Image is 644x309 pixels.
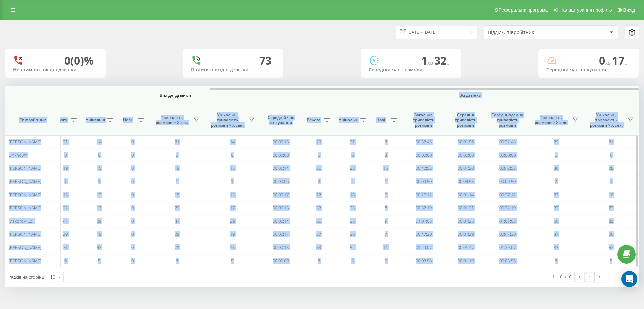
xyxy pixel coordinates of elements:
td: 00:00:00 [402,148,444,161]
span: 5 [231,258,233,264]
span: Середня тривалість розмови [449,112,481,128]
span: 1 [98,178,100,184]
td: 00:09:50 [402,175,444,188]
div: Неприйняті вхідні дзвінки [13,67,98,73]
span: 0 [599,53,612,68]
span: 5 [98,258,100,264]
span: Унікальні [339,117,358,123]
span: 19 [63,165,68,171]
td: 00:47:30 [402,228,444,241]
span: 23 [609,205,613,211]
span: 6 [385,139,387,145]
span: 1 [176,178,178,184]
td: 00:00:00 [260,148,302,161]
span: Макогон Едік [9,218,35,224]
div: Прийняті вхідні дзвінки [191,67,275,73]
td: 00:04:55 [444,175,486,188]
span: 23 [350,205,355,211]
span: 21 [609,139,613,145]
span: c [446,59,449,66]
td: 01:01:08 [486,215,528,228]
span: 5 [351,258,354,264]
span: Унікальні, тривалість розмови > Х сек. [587,112,625,128]
span: 15 [97,165,101,171]
span: 29 [554,139,558,145]
td: 00:47:30 [486,228,528,241]
span: 0 [176,152,178,158]
span: 0 [131,218,134,224]
span: 6 [555,258,557,264]
span: 22 [175,205,179,211]
div: 10 [50,274,55,280]
span: 6 [318,152,320,158]
span: 21 [350,139,355,145]
span: Налаштування профілю [559,7,612,13]
span: 71 [175,244,179,250]
span: 0 [131,258,134,264]
span: 33 [316,205,321,211]
span: 15 [383,165,388,171]
span: [PERSON_NAME] [9,178,41,184]
span: 36 [316,165,321,171]
div: 73 [259,54,271,67]
span: 22 [554,192,558,198]
span: [PERSON_NAME] [9,139,41,145]
td: 01:29:07 [486,241,528,254]
span: 56 [554,218,558,224]
span: 35 [350,218,355,224]
td: 01:29:07 [402,241,444,254]
td: 00:00:00 [486,148,528,161]
div: Відділ/Співробітник [488,30,568,35]
span: Тривалість розмови > Х сек. [153,115,191,125]
span: Вихід [623,7,635,13]
td: 00:00:06 [260,175,302,188]
span: 0 [64,152,67,158]
span: 6 [176,258,178,264]
span: 17 [612,53,627,68]
span: 11 [383,244,388,250]
div: 1 - 10 з 10 [552,273,571,280]
span: 83 [316,244,321,250]
td: 00:09:50 [486,175,528,188]
td: 00:01:25 [444,215,486,228]
span: 83 [554,244,558,250]
span: 29 [175,231,179,237]
div: Середній час очікування [546,67,631,73]
td: 00:27:12 [402,188,444,201]
span: 37 [554,231,558,237]
span: 0 [131,139,134,145]
span: 19 [97,231,101,237]
span: [PERSON_NAME] [9,205,41,211]
span: 2 [555,178,557,184]
span: 37 [316,231,321,237]
td: 00:03:58 [486,254,528,267]
span: 0 [231,152,233,158]
span: Вихідні дзвінки [64,93,286,98]
span: 22 [316,192,321,198]
span: [PERSON_NAME] [9,192,41,198]
td: 00:00:00 [444,148,486,161]
td: 00:00:15 [260,135,302,148]
span: 19 [175,165,179,171]
span: 1 [421,53,434,68]
span: Всього [305,117,322,123]
span: 6 [64,258,67,264]
span: 0 [131,178,134,184]
td: 00:01:56 [444,135,486,148]
span: 13 [97,192,101,198]
td: 00:01:14 [444,188,486,201]
span: 7 [385,231,387,237]
span: 29 [97,218,101,224]
span: 47 [63,218,68,224]
td: 00:00:14 [260,215,302,228]
td: 00:32:19 [402,201,444,215]
td: 00:00:14 [260,162,302,175]
span: 43 [97,244,101,250]
span: [PERSON_NAME] [9,165,41,171]
span: Тривалість розмови > Х сек. [532,115,570,125]
span: 1 [385,178,387,184]
td: 00:01:29 [444,228,486,241]
td: 00:00:09 [260,254,302,267]
span: 2 [351,178,354,184]
td: 00:32:45 [486,135,528,148]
